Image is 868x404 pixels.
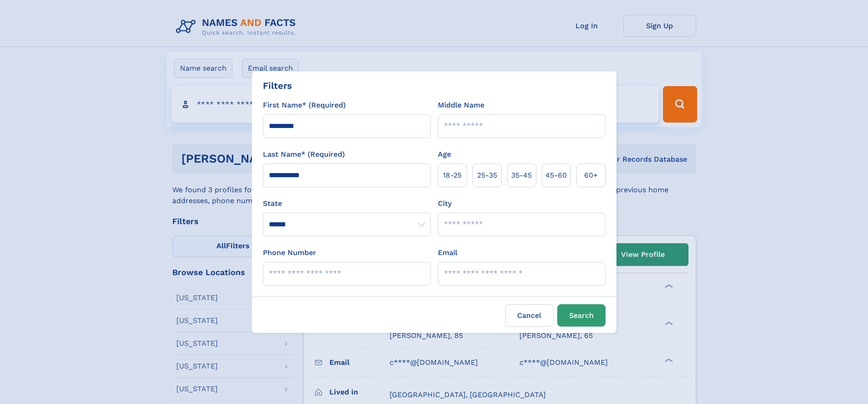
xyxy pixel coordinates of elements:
[263,247,316,258] label: Phone Number
[438,149,451,160] label: Age
[443,170,462,181] span: 18‑25
[505,304,554,327] label: Cancel
[263,198,431,209] label: State
[557,304,606,327] button: Search
[438,100,484,111] label: Middle Name
[438,198,452,209] label: City
[511,170,532,181] span: 35‑45
[584,170,598,181] span: 60+
[477,170,497,181] span: 25‑35
[545,170,567,181] span: 45‑60
[263,149,345,160] label: Last Name* (Required)
[263,100,346,111] label: First Name* (Required)
[263,79,292,92] div: Filters
[438,247,457,258] label: Email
